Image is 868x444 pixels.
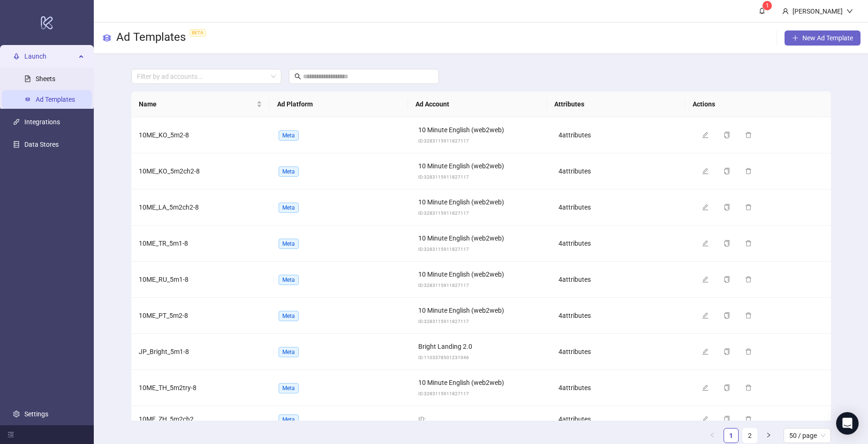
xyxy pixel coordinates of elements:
[724,276,730,283] span: copy
[8,431,14,438] span: menu-fold
[116,30,210,46] h3: Ad Templates
[418,174,469,180] span: ID: 3283115911827117
[745,132,752,138] span: delete
[139,203,199,211] span: 10ME_LA_5m2ch2-8
[279,383,299,393] span: Meta
[418,283,469,288] span: ID: 3283115911827117
[724,384,730,391] span: copy
[702,240,709,247] span: edit
[702,416,709,422] span: edit
[741,166,759,177] button: Delete template
[418,162,504,170] span: 10 Minute English (web2web)
[698,346,716,357] button: Edit template
[279,166,299,177] span: Meta
[724,416,730,422] span: copy
[766,2,769,9] span: 1
[698,129,716,141] button: Edit template
[418,391,469,396] span: ID: 3283115911827117
[720,274,738,285] button: Duplicate template
[36,96,75,103] a: Ad Templates
[559,203,591,211] span: 4 attribute s
[418,343,472,350] span: Bright Landing 2.0
[131,91,270,117] th: Name
[720,238,738,249] button: Duplicate template
[802,34,853,42] span: New Ad Template
[418,234,504,242] span: 10 Minute English (web2web)
[702,132,709,138] span: edit
[139,99,255,109] span: Name
[418,247,469,252] span: ID: 3283115911827117
[279,414,299,425] span: Meta
[836,412,859,435] div: Open Intercom Messenger
[720,346,738,357] button: Duplicate template
[789,429,825,443] span: 50 / page
[762,1,772,10] sup: 1
[745,168,752,174] span: delete
[559,348,591,355] span: 4 attribute s
[698,202,716,213] button: Edit template
[279,347,299,357] span: Meta
[24,47,76,66] span: Launch
[766,432,771,438] span: right
[698,310,716,321] button: Edit template
[724,132,730,138] span: copy
[559,384,591,391] span: 4 attribute s
[270,91,408,117] th: Ad Platform
[709,432,715,438] span: left
[741,238,759,249] button: Delete template
[741,129,759,141] button: Delete template
[745,348,752,355] span: delete
[784,428,831,443] div: Page Size
[745,384,752,391] span: delete
[279,275,299,285] span: Meta
[418,415,426,423] span: ID:
[720,166,738,177] button: Duplicate template
[745,276,752,283] span: delete
[139,312,188,319] span: 10ME_PT_5m2-8
[705,428,720,443] button: left
[418,138,469,143] span: ID: 3283115911827117
[139,276,189,283] span: 10ME_RU_5m1-8
[724,429,738,443] a: 1
[742,428,757,443] li: 2
[559,312,591,319] span: 4 attribute s
[702,204,709,211] span: edit
[139,384,196,391] span: 10ME_TH_5m2try-8
[189,29,206,37] span: BETA
[559,131,591,139] span: 4 attribute s
[24,118,60,126] a: Integrations
[761,428,776,443] button: right
[559,276,591,283] span: 4 attribute s
[724,240,730,247] span: copy
[294,73,301,80] span: search
[698,274,716,285] button: Edit template
[720,414,738,425] button: Duplicate template
[408,91,546,117] th: Ad Account
[741,202,759,213] button: Delete template
[279,311,299,321] span: Meta
[702,276,709,283] span: edit
[418,271,504,278] span: 10 Minute English (web2web)
[418,379,504,386] span: 10 Minute English (web2web)
[279,130,299,141] span: Meta
[698,382,716,393] button: Edit template
[724,204,730,211] span: copy
[139,131,189,139] span: 10ME_KO_5m2-8
[279,239,299,249] span: Meta
[559,240,591,247] span: 4 attribute s
[559,167,591,175] span: 4 attribute s
[547,91,685,117] th: Attributes
[785,30,860,45] button: New Ad Template
[745,240,752,247] span: delete
[745,416,752,422] span: delete
[698,414,716,425] button: Edit template
[789,6,846,16] div: [PERSON_NAME]
[36,75,55,83] a: Sheets
[702,348,709,355] span: edit
[24,410,48,418] a: Settings
[559,415,591,423] span: 4 attribute s
[702,168,709,174] span: edit
[24,141,59,148] a: Data Stores
[720,382,738,393] button: Duplicate template
[741,382,759,393] button: Delete template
